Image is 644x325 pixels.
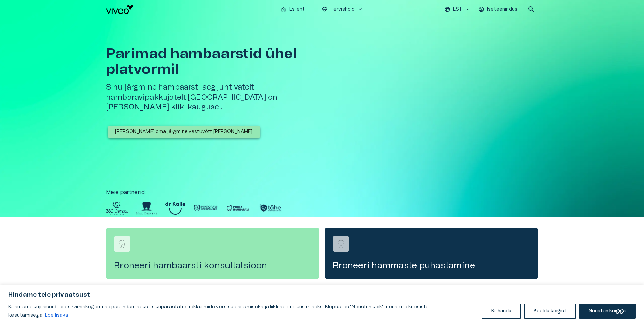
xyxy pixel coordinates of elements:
[193,202,218,215] img: Partner logo
[280,6,287,12] span: home
[525,3,538,16] button: open search modal
[106,82,325,112] h5: Sinu järgmine hambaarsti aeg juhtivatelt hambaravipakkujatelt [GEOGRAPHIC_DATA] on [PERSON_NAME] ...
[45,312,69,318] a: Loe lisaks
[527,5,535,14] span: search
[106,188,538,196] p: Meie partnerid :
[579,304,636,319] button: Nõustun kõigiga
[278,5,308,15] button: homeEsileht
[106,46,325,77] h1: Parimad hambaarstid ühel platvormil
[106,202,128,215] img: Partner logo
[453,6,462,13] p: EST
[524,304,576,319] button: Keeldu kõigist
[319,5,367,15] button: ecg_heartTervishoidkeyboard_arrow_down
[8,291,636,299] p: Hindame teie privaatsust
[487,6,517,13] p: Iseteenindus
[165,202,185,215] img: Partner logo
[325,228,538,279] a: Navigate to service booking
[258,202,283,215] img: Partner logo
[322,6,328,12] span: ecg_heart
[8,303,477,319] p: Kasutame küpsiseid teie sirvimiskogemuse parandamiseks, isikupärastatud reklaamide või sisu esita...
[108,126,260,138] button: [PERSON_NAME] oma järgmine vastuvõtt [PERSON_NAME]
[136,202,157,215] img: Partner logo
[106,5,133,14] img: Viveo logo
[333,260,530,271] h4: Broneeri hammaste puhastamine
[357,6,364,12] span: keyboard_arrow_down
[443,5,472,15] button: EST
[336,239,346,249] img: Broneeri hammaste puhastamine logo
[117,239,127,249] img: Broneeri hambaarsti konsultatsioon logo
[482,304,521,319] button: Kohanda
[330,6,355,13] p: Tervishoid
[289,6,305,13] p: Esileht
[114,260,311,271] h4: Broneeri hambaarsti konsultatsioon
[477,5,519,15] button: Iseteenindus
[106,228,319,279] a: Navigate to service booking
[106,5,275,14] a: Navigate to homepage
[115,128,253,135] p: [PERSON_NAME] oma järgmine vastuvõtt [PERSON_NAME]
[226,202,250,215] img: Partner logo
